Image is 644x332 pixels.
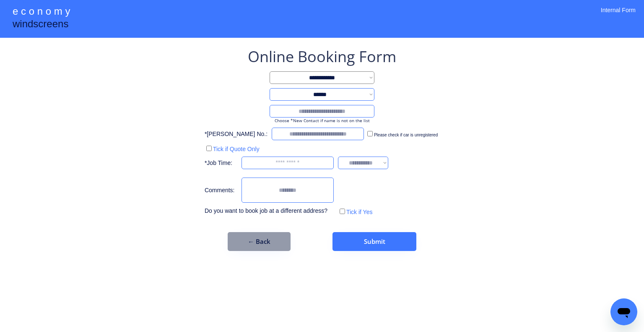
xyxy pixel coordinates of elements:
[213,146,260,152] label: Tick if Quote Only
[332,232,416,251] button: Submit
[205,130,267,139] div: *[PERSON_NAME] No.:
[13,17,68,33] div: windscreens
[346,209,373,215] label: Tick if Yes
[374,133,438,137] label: Please check if car is unregistered
[610,298,637,325] iframe: Button to launch messaging window
[205,207,334,215] div: Do you want to book job at a different address?
[13,4,70,20] div: e c o n o m y
[205,159,237,167] div: *Job Time:
[601,6,636,25] div: Internal Form
[248,46,396,67] div: Online Booking Form
[205,186,237,195] div: Comments:
[270,118,374,123] div: Choose *New Contact if name is not on the list
[228,232,291,251] button: ← Back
